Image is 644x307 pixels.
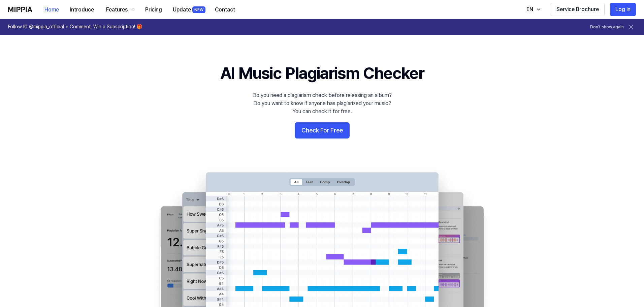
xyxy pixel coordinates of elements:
button: Home [39,3,64,17]
a: UpdateNEW [167,0,210,19]
div: EN [525,5,535,13]
h1: AI Music Plagiarism Checker [220,62,424,85]
button: Introduce [64,3,99,17]
button: Contact [210,3,240,17]
div: NEW [192,6,205,13]
button: Features [99,3,140,17]
button: Don't show again [590,24,624,30]
img: main Image [147,165,497,307]
button: UpdateNEW [167,3,210,17]
button: Check For Free [295,122,350,139]
button: EN [520,3,545,16]
button: Pricing [140,3,167,17]
div: Do you need a plagiarism check before releasing an album? Do you want to know if anyone has plagi... [252,91,392,116]
img: logo [8,7,32,12]
button: Service Brochure [551,3,605,16]
button: Log in [610,3,636,16]
div: Features [105,6,129,14]
h1: Follow IG @mippia_official + Comment, Win a Subscription! 🎁 [8,24,142,30]
a: Home [39,0,64,19]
